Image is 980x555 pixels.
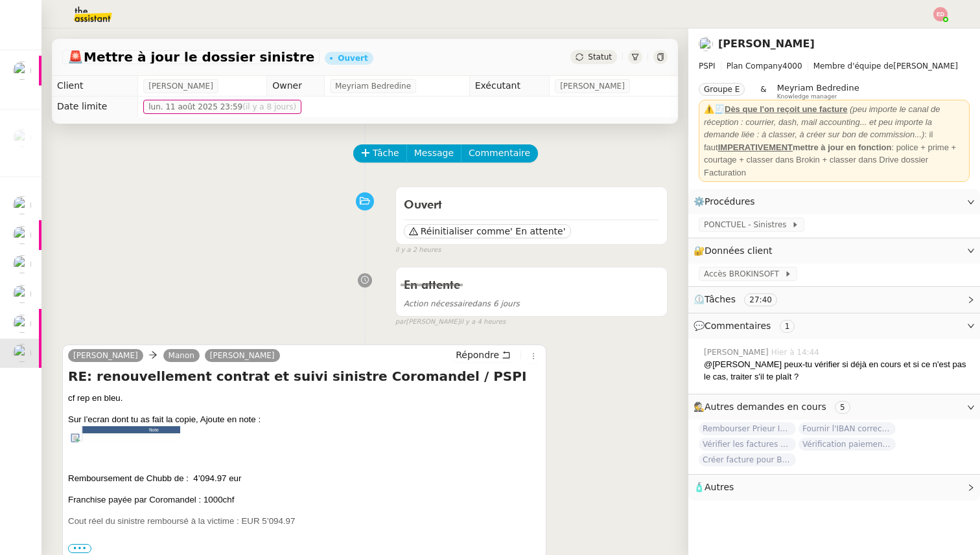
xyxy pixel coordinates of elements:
[406,144,461,163] button: Message
[338,54,367,62] div: Ouvert
[777,83,859,93] span: Meyriam Bedredine
[588,52,612,62] span: Statut
[68,426,180,443] img: image006.png
[688,287,980,312] div: ⏲️Tâches 27:40
[933,7,948,21] img: svg
[373,146,399,161] span: Tâche
[456,348,499,361] span: Répondre
[688,189,980,214] div: ⚙️Procédures
[704,218,791,231] span: PONCTUEL - Sinistres
[205,350,280,361] a: [PERSON_NAME]
[705,294,736,304] span: Tâches
[727,62,782,71] span: Plan Company
[694,482,734,492] span: 🧴
[404,280,460,291] span: En attente
[68,544,91,553] span: •••
[148,100,296,113] span: lun. 11 août 2025 23:59
[68,473,241,483] span: Remboursement de Chubb de : 4’094.97 eur
[404,299,520,308] span: dans 6 jours
[704,358,970,383] div: @[PERSON_NAME] peux-tu vérifier si déjà en cours et si ce n'est pas le cas, traiter s'il te plaît ?
[799,438,896,451] span: Vérification paiements WYCC et [PERSON_NAME]
[469,76,550,96] td: Exécutant
[704,103,964,179] div: ⚠️🧾 : il faut : police + prime + courtage + classer dans Brokin + classer dans Drive dossier Fact...
[705,196,755,207] span: Procédures
[705,245,773,256] span: Données client
[148,80,213,93] span: [PERSON_NAME]
[163,350,200,361] a: Manon
[699,83,745,96] nz-tag: Groupe E
[718,38,815,50] a: [PERSON_NAME]
[718,142,793,152] u: IMPERATIVEMENT
[813,62,894,71] span: Membre d'équipe de
[560,80,625,93] span: [PERSON_NAME]
[699,60,970,73] span: [PERSON_NAME]
[414,146,454,161] span: Message
[771,346,822,358] span: Hier à 14:44
[699,453,796,466] span: Créer facture pour BELTERA
[67,49,84,65] span: 🚨
[13,62,31,80] img: users%2Fo4K84Ijfr6OOM0fa5Hz4riIOf4g2%2Favatar%2FChatGPT%20Image%201%20aou%CC%82t%202025%2C%2010_2...
[694,402,856,412] span: 🕵️
[782,62,802,71] span: 4000
[777,83,859,100] app-user-label: Knowledge manager
[705,402,826,412] span: Autres demandes en cours
[694,244,778,258] span: 🔐
[13,129,31,147] img: users%2F0zQGGmvZECeMseaPawnreYAQQyS2%2Favatar%2Feddadf8a-b06f-4db9-91c4-adeed775bb0f
[68,495,234,504] span: Franchise payée par Coromandel : 1000chf
[688,238,980,264] div: 🔐Données client
[694,194,761,209] span: ⚙️
[688,313,980,339] div: 💬Commentaires 1
[451,348,515,362] button: Répondre
[694,294,788,304] span: ⏲️
[267,76,325,96] td: Owner
[725,104,847,114] u: Dès que l'on reçoit une facture
[13,344,31,362] img: users%2FNmPW3RcGagVdwlUj0SIRjiM8zA23%2Favatar%2Fb3e8f68e-88d8-429d-a2bd-00fb6f2d12db
[760,83,766,100] span: &
[52,96,138,117] td: Date limite
[68,516,295,526] span: Cout réel du sinistre remboursé à la victime : EUR 5’094.97
[510,225,565,238] span: ' En attente'
[704,267,784,280] span: Accès BROKINSOFT
[404,224,571,238] button: Réinitialiser comme' En attente'
[13,196,31,214] img: users%2Fa6PbEmLwvGXylUqKytRPpDpAx153%2Favatar%2Ffanny.png
[404,199,442,211] span: Ouvert
[335,80,411,93] span: Meyriam Bedredine
[13,315,31,333] img: users%2FNmPW3RcGagVdwlUj0SIRjiM8zA23%2Favatar%2Fb3e8f68e-88d8-429d-a2bd-00fb6f2d12db
[461,144,538,163] button: Commentaire
[704,104,940,139] em: (peu importe le canal de réception : courrier, dash, mail accounting... et peu importe la demande...
[68,393,122,403] span: cf rep en bleu.
[718,142,892,152] strong: mettre à jour en fonction
[705,482,734,492] span: Autres
[705,321,771,331] span: Commentaires
[699,62,716,71] span: PSPI
[835,401,850,414] nz-tag: 5
[460,317,506,328] span: il y a 4 heures
[704,346,771,358] span: [PERSON_NAME]
[404,299,472,308] span: Action nécessaire
[469,146,530,161] span: Commentaire
[68,350,143,361] a: [PERSON_NAME]
[799,422,896,435] span: Fournir l'IBAN correct à l'assureur
[395,317,506,328] small: [PERSON_NAME]
[694,321,800,331] span: 💬
[52,76,138,96] td: Client
[688,475,980,500] div: 🧴Autres
[688,394,980,420] div: 🕵️Autres demandes en cours 5
[395,245,441,256] span: il y a 2 heures
[699,37,713,51] img: users%2FNmPW3RcGagVdwlUj0SIRjiM8zA23%2Favatar%2Fb3e8f68e-88d8-429d-a2bd-00fb6f2d12db
[68,414,541,443] span: Sur l’ecran dont tu as fait la copie, Ajoute en note :
[777,93,837,100] span: Knowledge manager
[744,293,777,306] nz-tag: 27:40
[13,285,31,303] img: users%2FWH1OB8fxGAgLOjAz1TtlPPgOcGL2%2Favatar%2F32e28291-4026-4208-b892-04f74488d877
[421,225,510,238] span: Réinitialiser comme
[699,438,796,451] span: Vérifier les factures non réglées
[780,320,795,333] nz-tag: 1
[699,422,796,435] span: Rembourser Prieur Immo SA et annuler contrat
[353,144,407,163] button: Tâche
[13,255,31,273] img: users%2Fa6PbEmLwvGXylUqKytRPpDpAx153%2Favatar%2Ffanny.png
[13,226,31,244] img: users%2FNmPW3RcGagVdwlUj0SIRjiM8zA23%2Favatar%2Fb3e8f68e-88d8-429d-a2bd-00fb6f2d12db
[67,51,314,63] span: Mettre à jour le dossier sinistre
[68,367,541,385] h4: RE: renouvellement contrat et suivi sinistre Coromandel / PSPI
[395,317,406,328] span: par
[242,102,296,111] span: (il y a 8 jours)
